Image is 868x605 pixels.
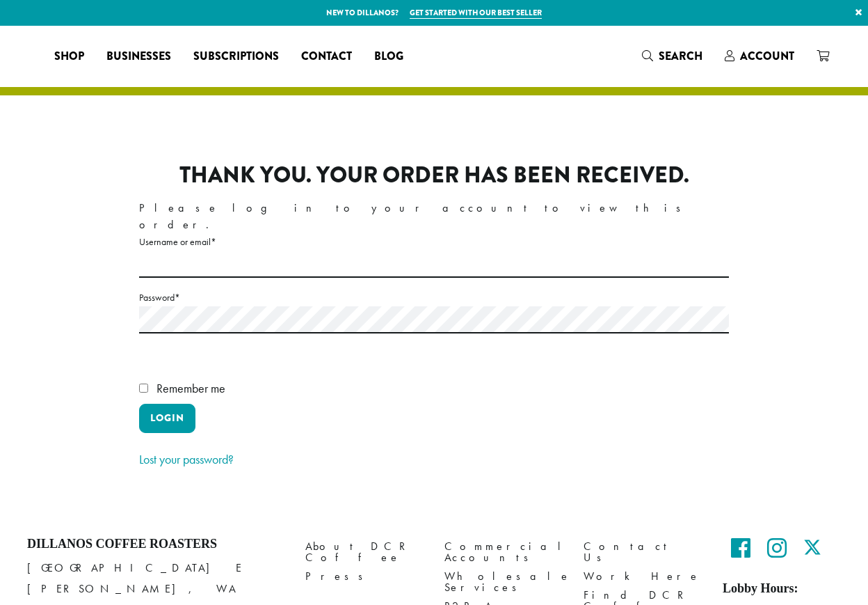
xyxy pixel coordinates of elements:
[43,45,95,68] a: Shop
[27,537,284,552] h4: Dillanos Coffee Roasters
[305,537,424,567] a: About DCR Coffee
[659,48,702,64] span: Search
[584,567,702,586] a: Work Here
[139,200,729,233] div: Please log in to your account to view this order.
[139,233,729,251] label: Username or email
[193,48,279,65] span: Subscriptions
[139,404,195,433] button: Login
[740,48,794,64] span: Account
[374,48,403,65] span: Blog
[139,384,148,393] input: Remember me
[631,45,714,68] a: Search
[444,537,563,567] a: Commercial Accounts
[139,289,729,306] label: Password
[305,567,424,586] a: Press
[584,537,702,567] a: Contact Us
[179,162,689,189] p: Thank you. Your order has been received.
[410,7,542,19] a: Get started with our best seller
[106,48,171,65] span: Businesses
[444,567,563,597] a: Wholesale Services
[723,581,841,597] h5: Lobby Hours:
[139,451,234,467] a: Lost your password?
[156,380,225,396] span: Remember me
[301,48,352,65] span: Contact
[54,48,84,65] span: Shop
